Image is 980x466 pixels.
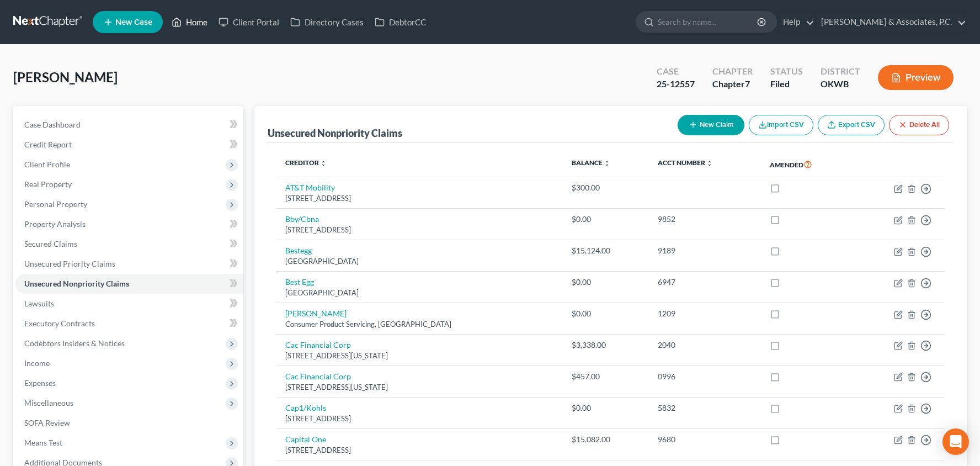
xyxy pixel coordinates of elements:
a: [PERSON_NAME] [285,309,347,318]
a: Acct Number unfold_more [658,158,713,167]
div: [STREET_ADDRESS] [285,445,554,456]
a: [PERSON_NAME] & Associates, P.C. [816,12,966,32]
a: Cap1/Kohls [285,403,326,412]
div: $300.00 [572,182,641,193]
span: Property Analysis [24,219,86,229]
div: $3,338.00 [572,340,641,351]
div: 5832 [658,403,752,414]
a: Home [166,12,213,32]
div: 9189 [658,245,752,256]
span: Secured Claims [24,239,77,248]
div: $0.00 [572,277,641,288]
a: Capital One [285,435,326,444]
a: Case Dashboard [15,115,243,135]
div: [STREET_ADDRESS][US_STATE] [285,382,554,393]
a: Directory Cases [285,12,369,32]
div: $457.00 [572,371,641,382]
span: 7 [745,78,750,89]
div: Chapter [712,65,753,78]
div: Consumer Product Servicing, [GEOGRAPHIC_DATA] [285,319,554,330]
a: Export CSV [818,115,885,135]
span: Executory Contracts [24,319,95,328]
a: Bestegg [285,246,312,255]
div: Case [657,65,695,78]
a: Cac Financial Corp [285,372,351,381]
div: [GEOGRAPHIC_DATA] [285,288,554,298]
a: Lawsuits [15,294,243,314]
div: 6947 [658,277,752,288]
a: Credit Report [15,135,243,155]
a: Client Portal [213,12,285,32]
input: Search by name... [658,12,759,32]
a: Cac Financial Corp [285,340,351,349]
div: 9852 [658,214,752,225]
th: Amended [761,152,853,177]
div: Filed [770,78,803,91]
div: $15,124.00 [572,245,641,256]
button: Preview [878,65,954,90]
div: OKWB [821,78,860,91]
span: Income [24,358,50,368]
span: New Case [115,18,152,27]
div: [STREET_ADDRESS] [285,225,554,235]
div: $0.00 [572,214,641,225]
div: 0996 [658,371,752,382]
span: Personal Property [24,199,87,209]
div: 2040 [658,340,752,351]
button: Delete All [889,115,949,135]
span: Expenses [24,378,56,388]
i: unfold_more [706,160,713,167]
div: $0.00 [572,403,641,414]
div: Status [770,65,803,78]
div: Unsecured Nonpriority Claims [268,126,402,140]
div: $15,082.00 [572,434,641,445]
a: Balance unfold_more [572,158,610,167]
span: SOFA Review [24,418,70,427]
a: Secured Claims [15,234,243,254]
div: Open Intercom Messenger [942,428,969,455]
i: unfold_more [320,160,327,167]
a: Unsecured Nonpriority Claims [15,274,243,294]
span: Lawsuits [24,299,54,308]
a: Bby/Cbna [285,214,319,224]
div: Chapter [712,78,753,91]
a: Property Analysis [15,214,243,234]
a: Best Egg [285,277,314,287]
div: [GEOGRAPHIC_DATA] [285,256,554,267]
span: Real Property [24,179,72,189]
a: SOFA Review [15,413,243,433]
a: Executory Contracts [15,314,243,333]
div: 9680 [658,434,752,445]
div: $0.00 [572,308,641,319]
a: DebtorCC [369,12,432,32]
span: Unsecured Nonpriority Claims [24,279,129,288]
span: Codebtors Insiders & Notices [24,338,125,348]
span: Client Profile [24,160,70,169]
i: unfold_more [604,160,610,167]
a: Help [777,12,814,32]
div: 1209 [658,308,752,319]
span: Case Dashboard [24,120,81,129]
span: Unsecured Priority Claims [24,259,115,268]
button: New Claim [678,115,744,135]
a: Creditor unfold_more [285,158,327,167]
div: District [821,65,860,78]
button: Import CSV [749,115,813,135]
span: Means Test [24,438,62,447]
div: [STREET_ADDRESS] [285,193,554,204]
span: Credit Report [24,140,72,149]
span: [PERSON_NAME] [13,69,118,85]
a: Unsecured Priority Claims [15,254,243,274]
a: AT&T Mobility [285,183,335,192]
span: Miscellaneous [24,398,73,407]
div: [STREET_ADDRESS][US_STATE] [285,351,554,361]
div: [STREET_ADDRESS] [285,414,554,424]
div: 25-12557 [657,78,695,91]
